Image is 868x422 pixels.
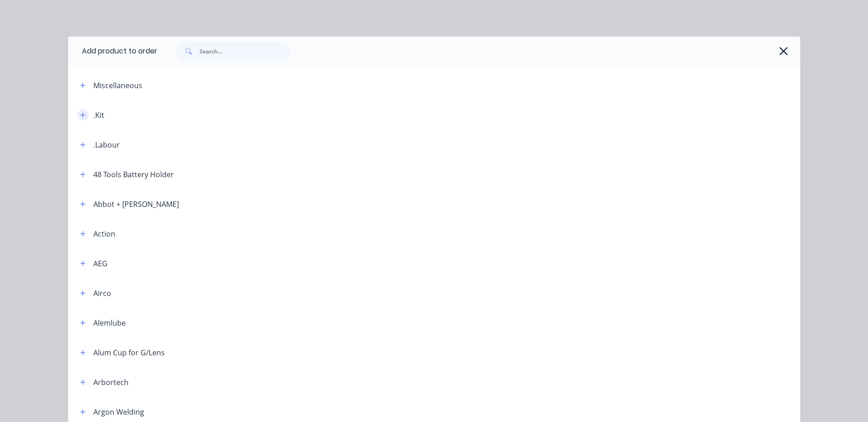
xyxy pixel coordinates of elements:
[93,110,104,121] div: .Kit
[68,37,157,66] div: Add product to order
[93,80,142,91] div: Miscellaneous
[93,228,115,239] div: Action
[93,406,144,417] div: Argon Welding
[93,258,108,269] div: AEG
[93,169,174,180] div: 48 Tools Battery Holder
[93,347,165,358] div: Alum Cup for G/Lens
[93,199,179,210] div: Abbot + [PERSON_NAME]
[93,288,111,299] div: Airco
[93,377,129,388] div: Arbortech
[199,42,290,60] input: Search...
[93,317,126,328] div: Alemlube
[93,139,120,150] div: .Labour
